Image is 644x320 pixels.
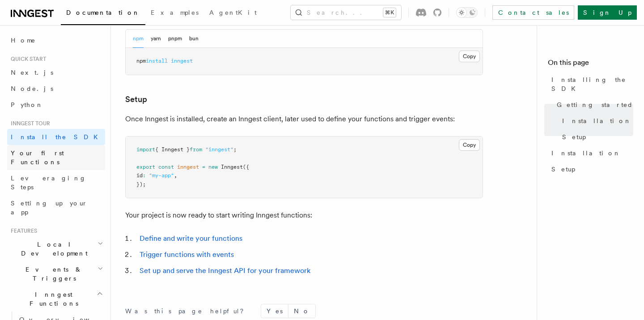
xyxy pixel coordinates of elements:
button: pnpm [168,30,182,48]
span: Home [11,36,36,45]
a: Setting up your app [7,195,105,220]
span: , [174,172,177,179]
a: Trigger functions with events [140,250,234,259]
span: Setup [551,165,575,174]
a: Installation [559,113,633,129]
span: ; [233,146,237,153]
a: AgentKit [204,3,262,24]
a: Installing the SDK [548,72,633,97]
span: Setting up your app [11,200,88,216]
span: Python [11,101,43,108]
span: Inngest tour [7,120,50,127]
button: npm [133,30,144,48]
span: Local Development [7,240,97,258]
a: Examples [145,3,204,24]
span: AgentKit [209,9,257,16]
a: Home [7,32,105,48]
button: Inngest Functions [7,286,105,311]
button: yarn [151,30,161,48]
a: Contact sales [492,5,574,20]
button: bun [189,30,199,48]
span: : [143,172,146,179]
button: Local Development [7,236,105,261]
p: Your project is now ready to start writing Inngest functions: [125,209,483,222]
span: Leveraging Steps [11,175,86,191]
span: Your first Functions [11,149,64,166]
span: Installation [551,149,621,158]
a: Getting started [553,97,633,113]
span: Install the SDK [11,133,103,141]
span: npm [136,58,146,64]
a: Define and write your functions [140,234,242,243]
kbd: ⌘K [383,8,396,17]
span: export [136,164,155,170]
span: Node.js [11,85,53,92]
span: Setup [562,132,586,141]
span: }); [136,181,146,188]
span: Installing the SDK [551,75,633,93]
span: Quick start [7,55,46,63]
a: Node.js [7,81,105,97]
span: Examples [151,9,199,16]
a: Setup [125,93,147,106]
button: No [288,304,315,318]
a: Setup [559,129,633,145]
span: new [208,164,218,170]
a: Next.js [7,64,105,81]
button: Copy [459,51,480,62]
span: inngest [171,58,193,64]
p: Once Inngest is installed, create an Inngest client, later used to define your functions and trig... [125,113,483,125]
span: Inngest Functions [7,290,97,308]
a: Python [7,97,105,113]
p: Was this page helpful? [125,307,250,316]
span: install [146,58,168,64]
span: const [158,164,174,170]
span: Documentation [66,9,140,16]
button: Events & Triggers [7,261,105,286]
h4: On this page [548,57,633,72]
a: Set up and serve the Inngest API for your framework [140,266,310,275]
span: "my-app" [149,172,174,179]
a: Setup [548,161,633,177]
a: Install the SDK [7,129,105,145]
span: Events & Triggers [7,265,97,283]
span: ({ [243,164,249,170]
span: = [202,164,205,170]
span: id [136,172,143,179]
span: Features [7,227,37,235]
span: from [190,146,202,153]
span: Installation [562,116,631,125]
span: import [136,146,155,153]
button: Search...⌘K [291,5,401,20]
span: "inngest" [205,146,233,153]
a: Your first Functions [7,145,105,170]
button: Yes [261,304,288,318]
span: Inngest [221,164,243,170]
a: Leveraging Steps [7,170,105,195]
a: Installation [548,145,633,161]
span: Next.js [11,69,53,76]
a: Documentation [61,3,145,25]
a: Sign Up [578,5,637,20]
span: Getting started [557,100,633,109]
button: Toggle dark mode [456,7,478,18]
span: { Inngest } [155,146,190,153]
button: Copy [459,139,480,151]
span: inngest [177,164,199,170]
